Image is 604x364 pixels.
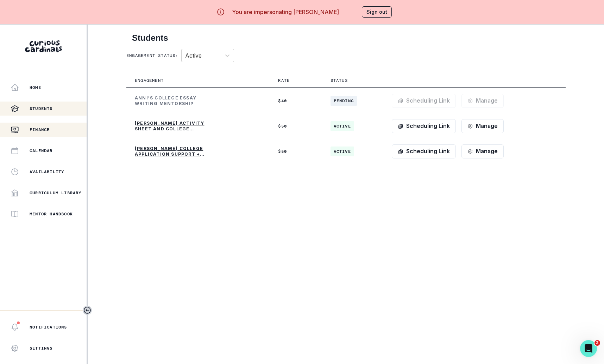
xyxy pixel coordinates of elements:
span: active [331,147,354,156]
p: Anni's College Essay Writing Mentorship [135,95,219,106]
button: Scheduling Link [392,94,456,108]
a: [PERSON_NAME] Activity Sheet and College Application Mentorship [135,121,219,132]
p: Engagement [135,78,164,83]
iframe: Intercom live chat [580,340,597,357]
p: Rate [278,78,290,83]
p: Availability [30,169,64,175]
p: Settings [30,345,53,351]
p: Curriculum Library [30,190,82,196]
p: Students [30,106,53,111]
p: $ 40 [278,98,313,104]
span: 2 [594,340,600,346]
p: Status [331,78,348,83]
p: Notifications [30,324,67,330]
p: $ 50 [278,149,313,154]
button: Manage [461,119,504,133]
p: Mentor Handbook [30,211,73,217]
button: Manage [461,144,504,158]
button: Scheduling Link [392,119,456,133]
p: You are impersonating [PERSON_NAME] [232,8,339,16]
a: [PERSON_NAME] College Application Support + Activity Sheet Mentorship [135,146,219,157]
button: Scheduling Link [392,144,456,158]
button: Manage [461,94,504,108]
img: Curious Cardinals Logo [25,40,62,52]
p: $ 50 [278,123,313,129]
p: Finance [30,127,50,132]
button: Sign out [362,6,392,18]
p: Engagement status: [126,53,178,58]
p: Calendar [30,148,53,154]
h2: Students [132,33,560,43]
span: Pending [331,96,357,106]
button: Toggle sidebar [83,306,92,315]
span: active [331,121,354,131]
p: Home [30,85,41,90]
